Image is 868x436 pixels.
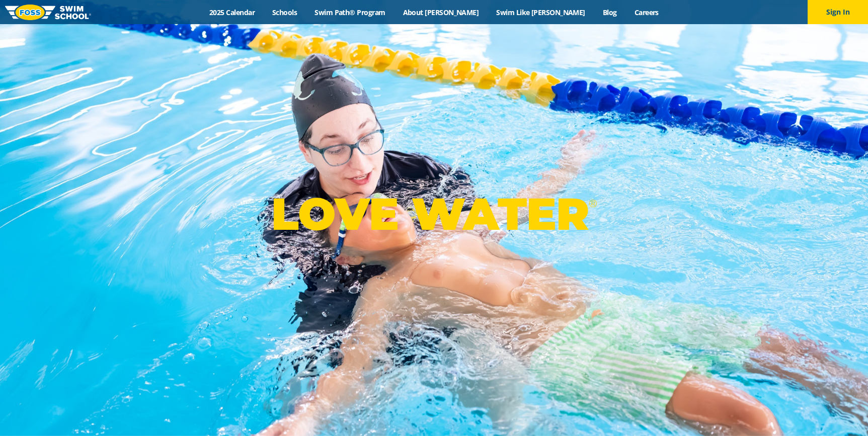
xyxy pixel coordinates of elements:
a: Schools [264,8,306,17]
img: FOSS Swim School Logo [5,5,91,20]
a: Blog [594,8,625,17]
a: 2025 Calendar [201,8,264,17]
a: Swim Like [PERSON_NAME] [488,8,594,17]
a: Swim Path® Program [306,8,394,17]
a: Careers [625,8,667,17]
sup: ® [589,197,597,210]
a: About [PERSON_NAME] [394,8,488,17]
p: LOVE WATER [271,187,597,241]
